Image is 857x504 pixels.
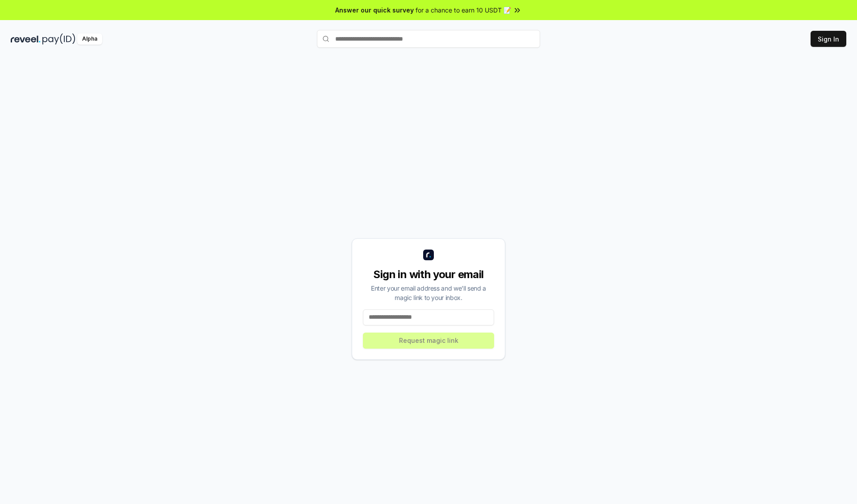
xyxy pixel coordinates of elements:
img: logo_small [423,250,434,260]
div: Alpha [77,33,102,45]
img: reveel_dark [11,33,41,45]
img: pay_id [42,33,75,45]
span: Answer our quick survey [335,5,414,15]
div: Sign in with your email [363,267,494,282]
div: Enter your email address and we’ll send a magic link to your inbox. [363,283,494,302]
button: Sign In [811,31,846,47]
span: for a chance to earn 10 USDT 📝 [416,5,511,15]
